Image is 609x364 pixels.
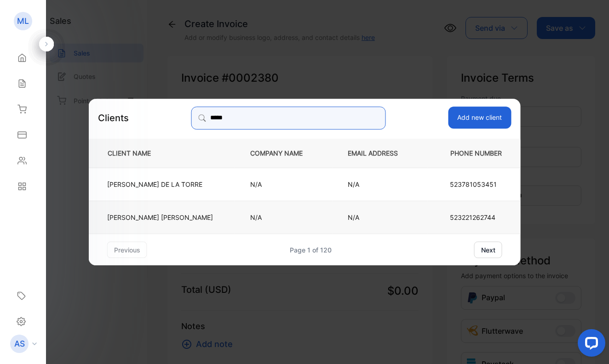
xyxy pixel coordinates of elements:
button: next [474,241,502,258]
p: ML [17,15,29,27]
p: N/A [348,213,413,222]
p: PHONE NUMBER [443,148,506,158]
p: EMAIL ADDRESS [348,148,413,158]
p: CLIENT NAME [104,148,220,158]
button: Add new client [448,106,511,129]
p: [PERSON_NAME] DE LA TORRE [107,179,213,189]
p: Clients [98,111,129,125]
p: 523221262744 [450,213,502,222]
p: COMPANY NAME [250,148,317,158]
p: [PERSON_NAME] [PERSON_NAME] [107,213,213,222]
button: previous [107,241,147,258]
p: N/A [348,179,413,189]
p: N/A [250,213,317,222]
p: AS [14,338,25,350]
p: 523781053451 [450,179,502,189]
p: N/A [250,179,317,189]
iframe: LiveChat chat widget [570,325,609,364]
div: Page 1 of 120 [290,245,332,255]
